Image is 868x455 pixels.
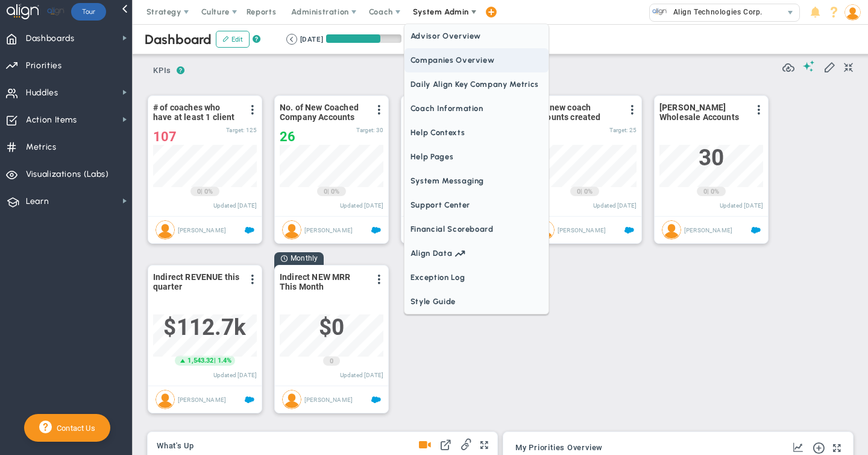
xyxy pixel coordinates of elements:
[153,103,241,122] span: # of coaches who have at least 1 client
[245,226,254,235] span: Salesforce Enabled<br ></span>VIP Coaches
[324,187,327,197] span: 0
[26,26,75,51] span: Dashboards
[404,290,549,314] span: Style Guide
[226,127,244,133] span: Target:
[245,395,254,405] span: Salesforce Enabled<br ></span>Indirect Revenue - This Quarter - TO DAT
[331,188,339,196] span: 0%
[52,424,95,433] span: Contact Us
[404,193,549,217] span: Support Center
[844,4,861,21] img: 50249.Person.photo
[667,4,763,20] span: Align Technologies Corp.
[156,390,175,409] img: Eugene Terk
[300,34,323,45] div: [DATE]
[609,127,627,133] span: Target:
[153,129,177,144] span: 107
[204,188,213,196] span: 0%
[157,442,194,450] span: What's Up
[356,127,374,133] span: Target:
[26,53,62,78] span: Priorities
[26,135,57,160] span: Metrics
[707,188,709,196] span: |
[720,202,763,209] span: Updated [DATE]
[286,34,297,45] button: Go to previous period
[782,4,799,21] span: select
[282,390,301,409] img: Eugene Terk
[340,202,383,209] span: Updated [DATE]
[216,31,250,48] button: Edit
[803,60,815,72] span: Suggestions (AI Feature)
[163,314,246,340] span: $112,658.37
[515,444,603,452] span: My Priorities Overview
[156,220,175,240] img: Eugene Terk
[178,396,226,403] span: [PERSON_NAME]
[684,227,732,234] span: [PERSON_NAME]
[187,356,213,366] span: 1,543.32
[218,357,232,364] span: 1.4%
[371,395,381,405] span: Salesforce Enabled<br ></span>Indirect New ARR This Month - ET
[304,396,353,403] span: [PERSON_NAME]
[629,127,637,133] span: 25
[330,357,333,366] span: 0
[197,187,201,197] span: 0
[201,188,203,196] span: |
[282,220,301,240] img: Eugene Terk
[319,314,344,340] span: $0
[148,61,177,80] span: KPIs
[577,187,580,197] span: 0
[404,48,549,72] span: Companies Overview
[404,24,549,48] span: Advisor Overview
[26,189,49,214] span: Learn
[213,372,257,378] span: Updated [DATE]
[26,162,109,187] span: Visualizations (Labs)
[145,31,212,48] span: Dashboard
[213,202,257,209] span: Updated [DATE]
[404,121,549,145] span: Help Contexts
[280,129,295,144] span: 26
[533,103,620,122] span: # of new coach accounts created
[580,188,582,196] span: |
[699,145,724,171] span: 30
[327,188,329,196] span: |
[304,227,353,234] span: [PERSON_NAME]
[148,61,177,82] button: KPIs
[703,187,707,197] span: 0
[558,227,606,234] span: [PERSON_NAME]
[340,372,383,378] span: Updated [DATE]
[404,145,549,169] span: Help Pages
[751,226,761,235] span: Salesforce Enabled<br ></span>ALL Petra Wholesale Accounts - ET
[593,202,637,209] span: Updated [DATE]
[26,107,77,133] span: Action Items
[624,226,634,235] span: Salesforce Enabled<br ></span>New Coaches by Quarter
[404,72,549,97] span: Daily Align Key Company Metrics
[711,188,719,196] span: 0%
[326,34,401,43] div: Period Progress: 72% Day 66 of 91 with 25 remaining.
[153,272,241,291] span: Indirect REVENUE this quarter
[280,272,367,291] span: Indirect NEW MRR This Month
[659,103,747,122] span: [PERSON_NAME] Wholesale Accounts
[280,103,367,122] span: No. of New Coached Company Accounts
[146,7,181,16] span: Strategy
[662,220,681,240] img: Eugene Terk
[404,266,549,290] span: Exception Log
[652,4,667,19] img: 10991.Company.photo
[404,97,549,121] span: Coach Information
[584,188,593,196] span: 0%
[291,7,348,16] span: Administration
[404,169,549,193] span: System Messaging
[413,7,469,16] span: System Admin
[214,357,216,364] span: |
[404,217,549,241] span: Financial Scoreboard
[201,7,230,16] span: Culture
[515,444,603,453] button: My Priorities Overview
[782,60,794,72] span: Refresh Data
[376,127,383,133] span: 30
[371,226,381,235] span: Salesforce Enabled<br ></span>New Paid Coached Cos in Current Quarter
[404,241,549,266] a: Align Data
[26,80,58,106] span: Huddles
[157,442,194,451] button: What's Up
[823,60,835,72] span: Edit My KPIs
[246,127,257,133] span: 125
[369,7,393,16] span: Coach
[178,227,226,234] span: [PERSON_NAME]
